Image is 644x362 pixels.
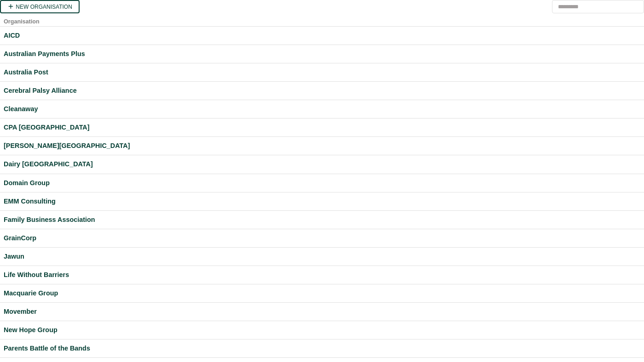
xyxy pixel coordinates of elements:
a: New Hope Group [4,325,640,335]
a: Australian Payments Plus [4,49,640,59]
a: Family Business Association [4,215,640,225]
a: AICD [4,30,640,41]
a: Cleanaway [4,104,640,114]
a: Movember [4,306,640,317]
a: Domain Group [4,178,640,188]
a: Parents Battle of the Bands [4,343,640,354]
a: Jawun [4,251,640,262]
a: Cerebral Palsy Alliance [4,85,640,96]
a: EMM Consulting [4,196,640,207]
a: GrainCorp [4,233,640,243]
a: Dairy [GEOGRAPHIC_DATA] [4,159,640,170]
a: [PERSON_NAME][GEOGRAPHIC_DATA] [4,141,640,151]
a: CPA [GEOGRAPHIC_DATA] [4,122,640,133]
a: Macquarie Group [4,288,640,299]
a: Australia Post [4,67,640,78]
a: Life Without Barriers [4,270,640,280]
